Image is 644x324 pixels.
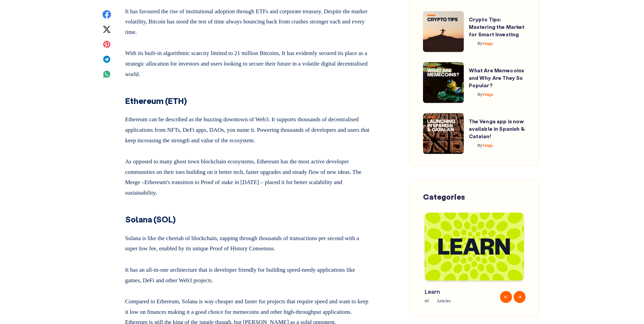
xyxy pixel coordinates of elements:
span: Venga [478,92,493,97]
span: Venga [478,143,493,148]
button: Previous [500,291,512,303]
a: What Are Memecoins and Why Are They So Popular? [469,67,525,89]
span: By [478,92,482,97]
p: Solana is like the cheetah of blockchain, zapping through thousands of transactions per second wi... [125,231,372,254]
span: Learn [425,287,487,296]
span: Categories [423,192,465,202]
a: ByVenga [469,92,493,97]
span: 45 Articles [425,297,487,305]
span: Venga [478,41,493,46]
p: It has an all-in-one architecture that is developer friendly for building speed-needy application... [125,262,372,286]
a: Crypto Tips: Mastering the Market for Smart Investing [469,16,525,38]
strong: Ethereum (ETH) [125,95,187,106]
span: By [478,41,482,46]
button: Next [514,291,526,303]
p: Ethereum can be described as the buzzing downtown of Web3. It supports thousands of decentralised... [125,112,372,146]
p: It has favoured the rise of institutional adoption through ETFs and corporate treasury. Despite t... [125,4,372,38]
p: As opposed to many ghost town blockchain ecosystems, Ethereum has the most active developer commu... [125,154,372,198]
img: Blog-Tag-Cover---Learn.png [425,213,524,281]
strong: Solana (SOL) [125,214,176,224]
a: ByVenga [469,143,493,148]
span: By [478,143,482,148]
a: The Venga app is now available in Spanish & Catalan! [469,118,525,140]
a: ByVenga [469,41,493,46]
p: With its built-in algorithmic scarcity limited to 21 million Bitcoins, It has evidently secured i... [125,46,372,79]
